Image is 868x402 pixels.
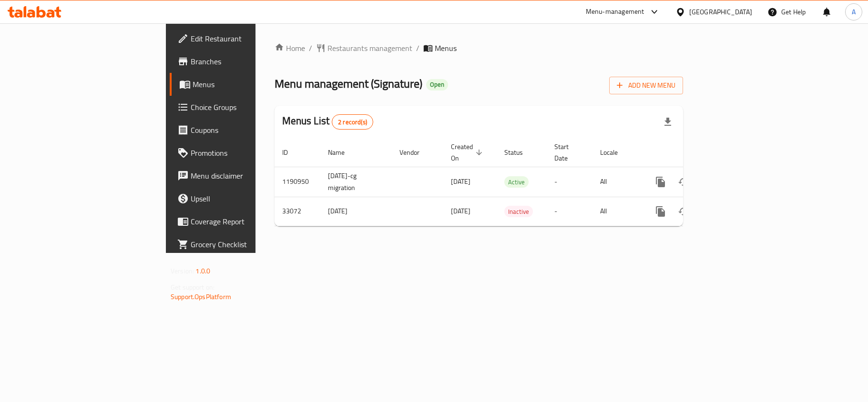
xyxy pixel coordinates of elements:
[332,118,373,127] span: 2 record(s)
[170,233,311,256] a: Grocery Checklist
[275,42,683,54] nav: breadcrumb
[547,197,592,226] td: -
[191,216,303,227] span: Coverage Report
[320,167,392,197] td: [DATE]-cg migration
[170,27,311,50] a: Edit Restaurant
[426,79,448,90] div: Open
[504,147,535,158] span: Status
[435,42,457,54] span: Menus
[592,197,642,226] td: All
[586,6,644,18] div: Menu-management
[170,96,311,119] a: Choice Groups
[592,167,642,197] td: All
[547,167,592,197] td: -
[170,187,311,210] a: Upsell
[195,265,210,277] span: 1.0.0
[649,200,672,223] button: more
[617,80,675,91] span: Add New Menu
[282,147,300,158] span: ID
[170,50,311,73] a: Branches
[642,138,748,167] th: Actions
[171,265,194,277] span: Version:
[649,171,672,193] button: more
[191,101,303,113] span: Choice Groups
[426,80,448,89] span: Open
[316,42,412,54] a: Restaurants management
[504,177,529,188] span: Active
[282,114,373,130] h2: Menus List
[328,147,357,158] span: Name
[609,77,683,94] button: Add New Menu
[170,141,311,164] a: Promotions
[689,7,752,17] div: [GEOGRAPHIC_DATA]
[275,73,422,94] span: Menu management ( Signature )
[672,171,695,193] button: Change Status
[451,141,485,164] span: Created On
[191,33,303,44] span: Edit Restaurant
[170,164,311,187] a: Menu disclaimer
[656,111,679,133] div: Export file
[451,175,470,188] span: [DATE]
[451,205,470,217] span: [DATE]
[320,197,392,226] td: [DATE]
[171,291,231,303] a: Support.OpsPlatform
[170,73,311,96] a: Menus
[191,193,303,204] span: Upsell
[554,141,581,164] span: Start Date
[191,170,303,181] span: Menu disclaimer
[275,138,748,226] table: enhanced table
[191,147,303,159] span: Promotions
[171,281,214,293] span: Get support on:
[852,7,856,17] span: A
[399,147,432,158] span: Vendor
[416,42,419,54] li: /
[600,147,630,158] span: Locale
[504,206,533,217] span: Inactive
[327,42,412,54] span: Restaurants management
[191,124,303,136] span: Coupons
[672,200,695,223] button: Change Status
[193,79,303,90] span: Menus
[332,114,373,130] div: Total records count
[191,56,303,67] span: Branches
[191,239,303,250] span: Grocery Checklist
[170,119,311,141] a: Coupons
[170,210,311,233] a: Coverage Report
